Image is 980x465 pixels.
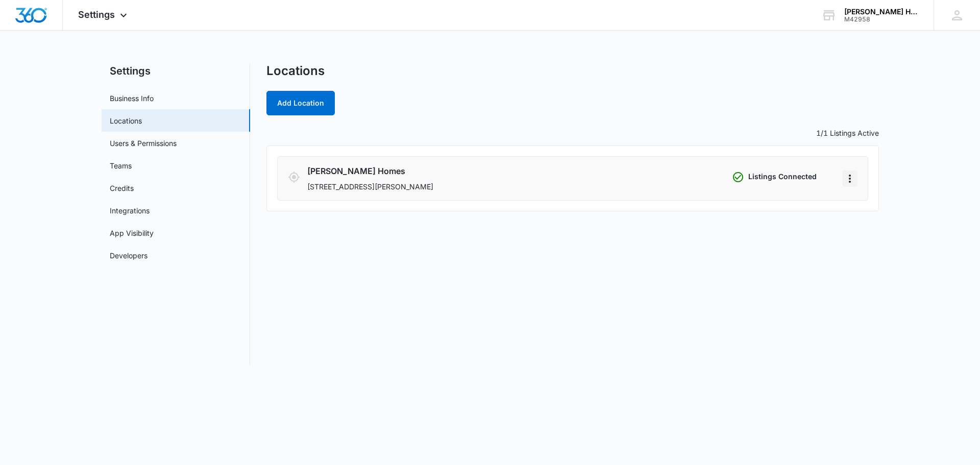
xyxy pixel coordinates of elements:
[110,250,148,261] a: Developers
[307,181,728,192] p: [STREET_ADDRESS][PERSON_NAME]
[266,128,879,138] p: 1/1 Listings Active
[110,228,154,238] a: App Visibility
[110,93,154,104] a: Business Info
[266,91,335,115] button: Add Location
[266,63,325,79] h1: Locations
[266,99,335,107] a: Add Location
[110,115,142,126] a: Locations
[110,160,132,171] a: Teams
[307,165,728,177] h3: [PERSON_NAME] Homes
[78,9,115,20] span: Settings
[110,183,134,193] a: Credits
[844,16,919,23] div: account id
[102,63,250,79] h2: Settings
[844,8,919,16] div: account name
[748,171,817,182] p: Listings Connected
[110,138,177,149] a: Users & Permissions
[842,170,857,187] button: Actions
[110,205,150,216] a: Integrations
